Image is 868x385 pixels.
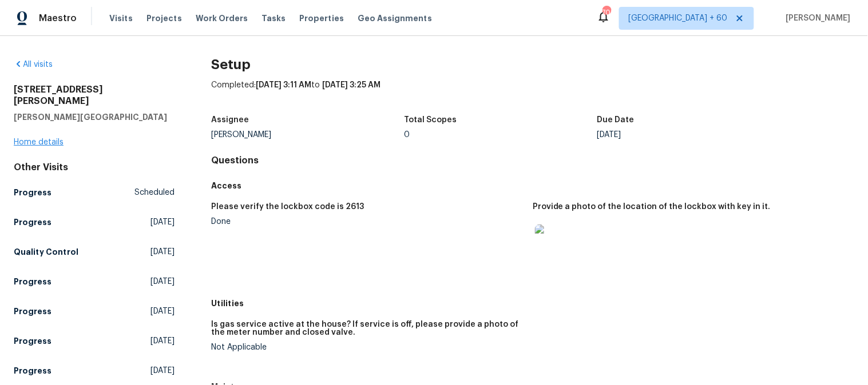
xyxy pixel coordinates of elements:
[14,271,175,292] a: Progress[DATE]
[14,276,51,287] h5: Progress
[134,187,175,198] span: Scheduled
[404,116,457,124] h5: Total Scopes
[150,216,175,228] span: [DATE]
[211,155,854,166] h4: Questions
[196,13,248,24] span: Work Orders
[211,131,404,139] div: [PERSON_NAME]
[299,13,344,24] span: Properties
[150,365,175,376] span: [DATE]
[14,246,78,258] h5: Quality Control
[14,242,175,262] a: Quality Control[DATE]
[14,301,175,322] a: Progress[DATE]
[14,138,64,146] a: Home details
[14,162,175,173] div: Other Visits
[211,79,854,109] div: Completed: to
[14,84,175,107] h2: [STREET_ADDRESS][PERSON_NAME]
[256,81,311,89] span: [DATE] 3:11 AM
[14,306,51,317] h5: Progress
[211,59,854,70] h2: Setup
[629,13,728,24] span: [GEOGRAPHIC_DATA] + 60
[14,61,53,69] a: All visits
[150,276,175,287] span: [DATE]
[603,7,611,18] div: 709
[211,218,524,226] div: Done
[211,180,854,191] h5: Access
[358,13,432,24] span: Geo Assignments
[150,335,175,347] span: [DATE]
[404,131,597,139] div: 0
[261,14,286,22] span: Tasks
[597,131,790,139] div: [DATE]
[14,212,175,232] a: Progress[DATE]
[211,203,364,211] h5: Please verify the lockbox code is 2613
[14,365,51,376] h5: Progress
[211,343,524,351] div: Not Applicable
[14,111,175,123] h5: [PERSON_NAME][GEOGRAPHIC_DATA]
[109,13,133,24] span: Visits
[14,187,51,198] h5: Progress
[150,246,175,258] span: [DATE]
[322,81,381,89] span: [DATE] 3:25 AM
[211,116,249,124] h5: Assignee
[597,116,634,124] h5: Due Date
[14,216,51,228] h5: Progress
[39,13,77,24] span: Maestro
[211,298,854,309] h5: Utilities
[14,182,175,203] a: ProgressScheduled
[14,331,175,351] a: Progress[DATE]
[14,360,175,381] a: Progress[DATE]
[14,335,51,347] h5: Progress
[782,13,851,24] span: [PERSON_NAME]
[150,306,175,317] span: [DATE]
[211,320,524,336] h5: Is gas service active at the house? If service is off, please provide a photo of the meter number...
[533,203,771,211] h5: Provide a photo of the location of the lockbox with key in it.
[146,13,182,24] span: Projects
